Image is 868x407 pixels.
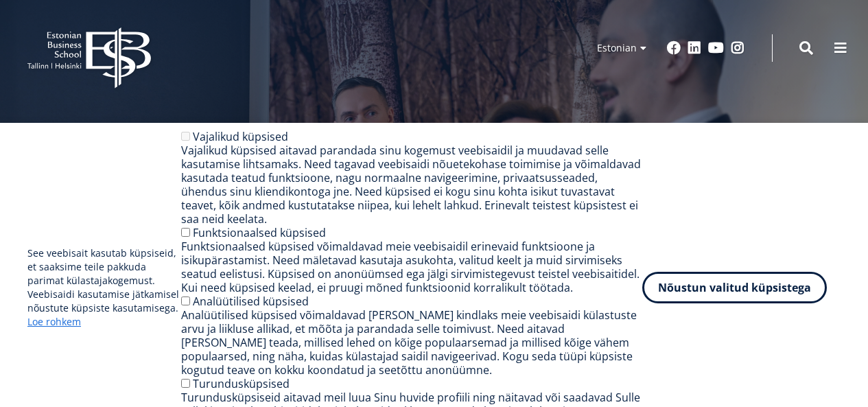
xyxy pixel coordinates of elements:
[642,272,827,303] button: Nõustun valitud küpsistega
[27,246,181,329] p: See veebisait kasutab küpsiseid, et saaksime teile pakkuda parimat külastajakogemust. Veebisaidi ...
[708,41,724,55] a: Youtube
[27,315,81,329] a: Loe rohkem
[193,376,290,391] label: Turundusküpsised
[688,41,701,55] a: Linkedin
[731,41,744,55] a: Instagram
[181,240,643,294] div: Funktsionaalsed küpsised võimaldavad meie veebisaidil erinevaid funktsioone ja isikupärastamist. ...
[181,143,643,226] div: Vajalikud küpsised aitavad parandada sinu kogemust veebisaidil ja muudavad selle kasutamise lihts...
[181,308,643,377] div: Analüütilised küpsised võimaldavad [PERSON_NAME] kindlaks meie veebisaidi külastuste arvu ja liik...
[193,129,288,144] label: Vajalikud küpsised
[193,294,309,309] label: Analüütilised küpsised
[193,225,326,240] label: Funktsionaalsed küpsised
[667,41,681,55] a: Facebook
